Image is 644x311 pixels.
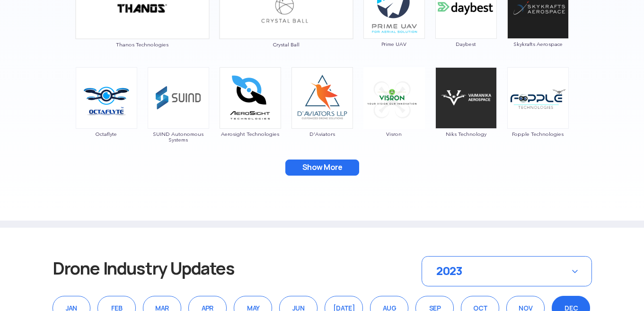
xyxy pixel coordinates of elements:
[363,93,425,137] a: Visron
[435,3,497,47] a: Daybest
[75,131,138,137] span: Octaflyte
[148,67,209,129] img: img_suind.png
[507,131,569,137] span: Fopple Technologies
[219,42,353,47] span: Crystal Ball
[507,3,569,47] a: Skykrafts Aerospace
[507,41,569,47] span: Skykrafts Aerospace
[435,93,497,137] a: Niks Technology
[291,93,353,137] a: D'Aviators
[75,93,138,137] a: Octaflyte
[363,131,425,137] span: Visron
[363,67,425,129] img: img_visron.png
[507,67,569,129] img: ic_fopple.png
[363,41,425,47] span: Prime UAV
[436,264,462,278] span: 2023
[75,3,210,47] a: Thanos Technologies
[147,93,210,142] a: SUIND Autonomous Systems
[75,42,210,47] span: Thanos Technologies
[507,93,569,137] a: Fopple Technologies
[219,3,353,47] a: Crystal Ball
[435,41,497,47] span: Daybest
[147,131,210,142] span: SUIND Autonomous Systems
[291,67,353,129] img: ic_daviators.png
[285,160,359,176] button: Show More
[363,3,425,47] a: Prime UAV
[435,131,497,137] span: Niks Technology
[219,131,282,137] span: Aerosight Technologies
[220,67,281,129] img: img_aerosight.png
[53,256,269,281] h3: Drone Industry Updates
[76,67,137,129] img: ic_octaflyte.png
[435,67,497,129] img: img_niks.png
[219,93,282,137] a: Aerosight Technologies
[291,131,353,137] span: D'Aviators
